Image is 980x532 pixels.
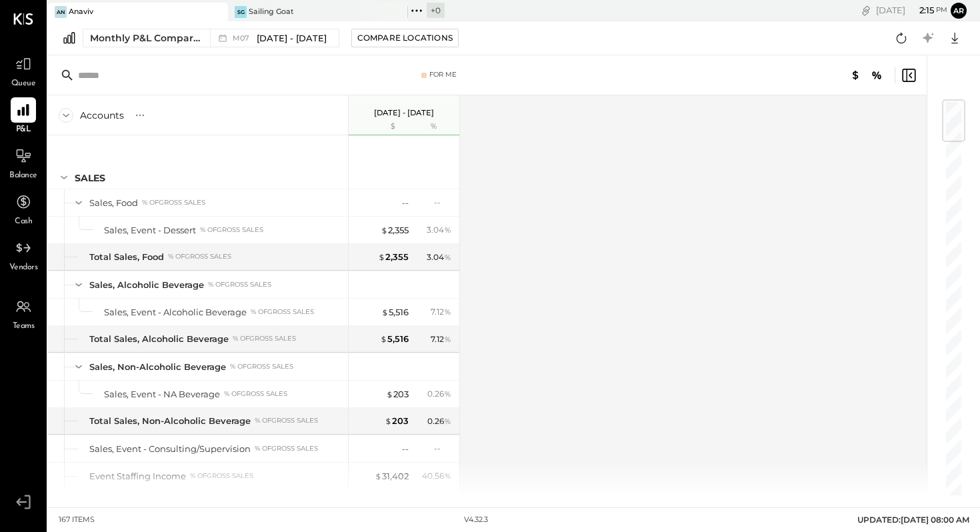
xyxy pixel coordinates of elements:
div: $ [355,121,409,132]
div: Sales, Non-Alcoholic Beverage [89,361,226,373]
div: Total Sales, Non-Alcoholic Beverage [89,415,251,427]
div: % of GROSS SALES [224,389,287,399]
span: pm [936,5,947,15]
div: Accounts [80,109,124,122]
button: Monthly P&L Comparison M07[DATE] - [DATE] [83,29,339,47]
div: An [55,6,67,18]
span: Balance [9,170,37,182]
span: Teams [13,321,35,333]
div: SALES [75,171,105,185]
div: -- [402,443,409,455]
div: 2,355 [378,251,409,263]
a: Balance [1,143,46,182]
div: % of GROSS SALES [200,225,263,235]
div: Sales, Alcoholic Beverage [89,279,204,291]
div: % of GROSS SALES [255,416,318,425]
span: M07 [233,35,253,42]
div: 40.56 [422,470,451,482]
div: -- [402,197,409,209]
div: Sales, Food [89,197,138,209]
div: -- [434,443,451,454]
div: % of GROSS SALES [230,362,293,371]
span: Cash [15,216,32,228]
a: Vendors [1,235,46,274]
div: % of GROSS SALES [168,252,231,261]
span: $ [386,389,393,399]
div: 7.12 [431,333,451,345]
span: Vendors [9,262,38,274]
span: % [444,415,451,426]
div: % of GROSS SALES [233,334,296,343]
div: Sales, Event - NA Beverage [104,388,220,401]
div: -- [434,197,451,208]
div: 7.12 [431,306,451,318]
div: Event Staffing Income [89,470,186,483]
span: % [444,224,451,235]
div: [DATE] [876,4,947,17]
span: $ [380,333,387,344]
span: % [444,388,451,399]
span: UPDATED: [DATE] 08:00 AM [857,515,969,525]
div: 5,516 [381,306,409,319]
div: + 0 [427,3,445,18]
div: Total Sales, Food [89,251,164,263]
div: % of GROSS SALES [255,444,318,453]
p: [DATE] - [DATE] [374,108,434,117]
div: 203 [386,388,409,401]
span: % [444,251,451,262]
span: % [444,306,451,317]
div: % of GROSS SALES [142,198,205,207]
div: 203 [385,415,409,427]
div: Sales, Event - Alcoholic Beverage [104,306,247,319]
div: Sales, Event - Consulting/Supervision [89,443,251,455]
div: 31,402 [375,470,409,483]
div: 167 items [59,515,95,525]
span: % [444,470,451,481]
span: $ [385,415,392,426]
span: P&L [16,124,31,136]
div: 5,516 [380,333,409,345]
span: $ [381,307,389,317]
div: % of GROSS SALES [190,471,253,481]
div: 3.04 [427,251,451,263]
div: 2,355 [381,224,409,237]
div: Monthly P&L Comparison [90,31,202,45]
button: Compare Locations [351,29,459,47]
div: v 4.32.3 [464,515,488,525]
button: ar [951,3,967,19]
span: 2 : 15 [907,4,934,17]
div: 0.26 [427,388,451,400]
div: Total Sales, Alcoholic Beverage [89,333,229,345]
span: $ [378,251,385,262]
div: % of GROSS SALES [251,307,314,317]
div: Compare Locations [357,32,453,43]
div: SG [235,6,247,18]
div: 0.26 [427,415,451,427]
span: $ [381,225,388,235]
div: Sailing Goat [249,7,294,17]
div: Sales, Event - Dessert [104,224,196,237]
a: P&L [1,97,46,136]
span: [DATE] - [DATE] [257,32,327,45]
div: Anaviv [69,7,93,17]
a: Cash [1,189,46,228]
div: % [412,121,455,132]
div: copy link [859,3,873,17]
a: Queue [1,51,46,90]
span: $ [375,471,382,481]
div: % of GROSS SALES [208,280,271,289]
div: For Me [429,70,457,79]
span: % [444,333,451,344]
a: Teams [1,294,46,333]
div: 3.04 [427,224,451,236]
span: Queue [11,78,36,90]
